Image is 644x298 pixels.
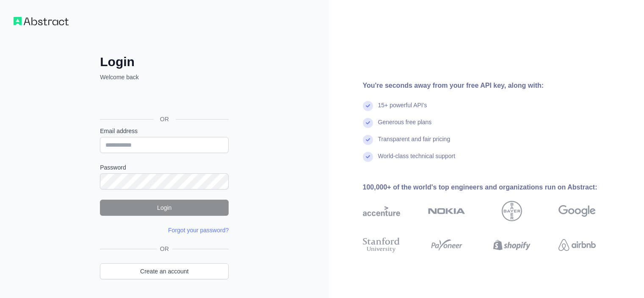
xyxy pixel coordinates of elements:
button: Login [100,200,229,216]
img: payoneer [428,236,465,254]
label: Email address [100,127,229,135]
img: nokia [428,201,465,221]
a: Forgot your password? [168,227,229,234]
div: World-class technical support [378,152,456,169]
h2: Login [100,54,229,70]
p: Welcome back [100,73,229,81]
img: bayer [502,201,522,221]
img: google [558,201,596,221]
img: shopify [493,236,531,254]
img: check mark [363,152,373,162]
div: Generous free plans [378,118,432,135]
img: accenture [363,201,400,221]
a: Create an account [100,263,229,279]
div: You're seconds away from your free API key, along with: [363,81,623,91]
label: Password [100,163,229,172]
iframe: Sign in with Google Button [96,91,231,109]
span: OR [157,245,172,253]
img: airbnb [558,236,596,254]
img: check mark [363,101,373,111]
img: check mark [363,118,373,128]
div: Transparent and fair pricing [378,135,451,152]
span: OR [153,115,176,123]
div: 100,000+ of the world's top engineers and organizations run on Abstract: [363,182,623,192]
img: stanford university [363,236,400,254]
img: check mark [363,135,373,145]
img: Workflow [14,17,69,25]
div: 15+ powerful API's [378,101,427,118]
